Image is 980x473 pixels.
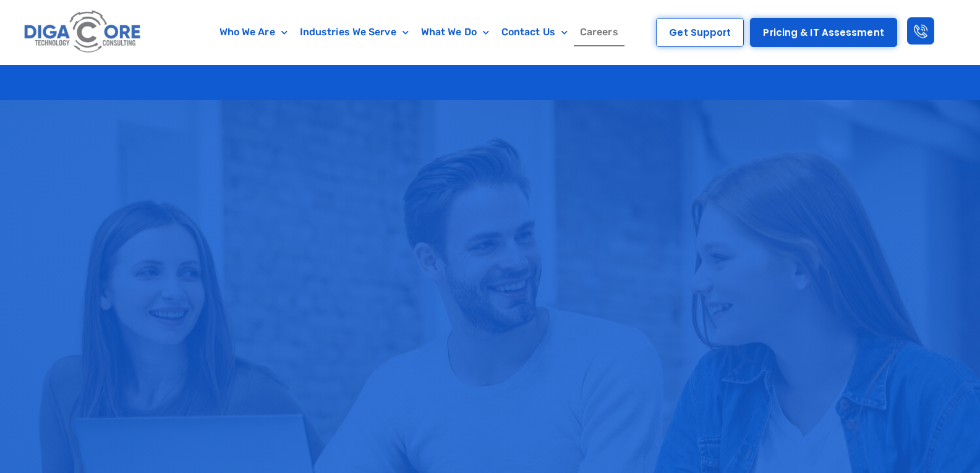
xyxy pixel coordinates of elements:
a: Contact Us [495,18,574,46]
a: Who We Are [213,18,294,46]
nav: Menu [196,18,642,46]
img: Digacore logo 1 [21,6,145,58]
a: Industries We Serve [294,18,415,46]
a: Get Support [656,18,744,47]
a: What We Do [415,18,495,46]
a: Careers [574,18,624,46]
a: Pricing & IT Assessment [750,18,897,47]
span: Get Support [669,28,731,37]
span: Pricing & IT Assessment [763,28,884,37]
